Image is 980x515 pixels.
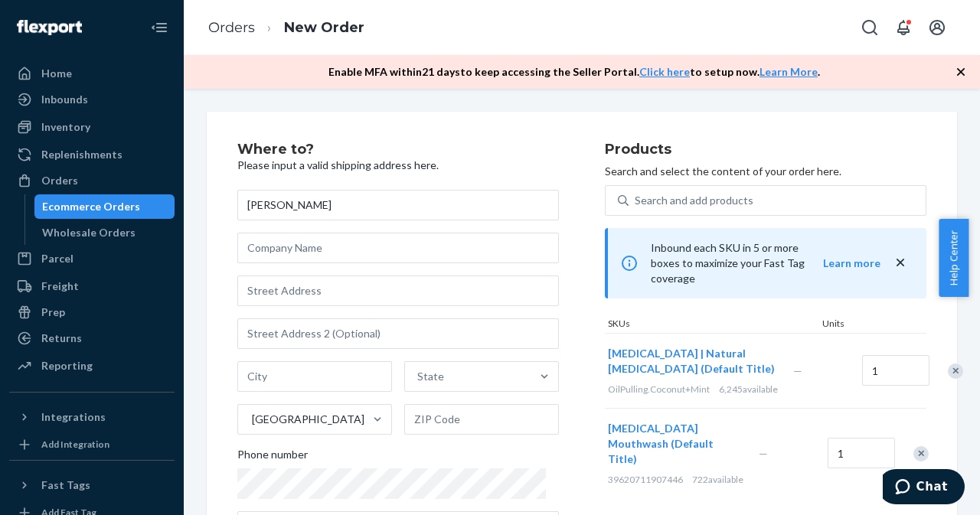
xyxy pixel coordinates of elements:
[41,438,109,451] div: Add Integration
[913,446,929,461] div: Remove Item
[605,317,819,333] div: SKUs
[828,438,895,468] input: Quantity
[9,354,175,378] a: Reporting
[9,142,175,167] a: Replenishments
[635,193,753,208] div: Search and add products
[284,19,364,36] a: New Order
[41,478,90,493] div: Fast Tags
[819,317,888,333] div: Units
[34,194,175,219] a: Ecommerce Orders
[639,65,690,78] a: Click here
[759,447,768,460] span: —
[893,255,908,271] button: close
[17,20,82,35] img: Flexport logo
[939,219,969,297] button: Help Center
[417,369,444,384] div: State
[948,363,963,379] div: Remove Item
[883,469,965,507] iframe: Opens a widget where you can chat to one of our agents
[9,87,175,112] a: Inbounds
[9,435,175,454] a: Add Integration
[41,66,72,81] div: Home
[862,355,929,386] input: Quantity
[9,300,175,324] a: Prep
[608,347,775,375] span: [MEDICAL_DATA] | Natural [MEDICAL_DATA] (Default Title)
[42,225,136,240] div: Wholesale Orders
[208,19,255,36] a: Orders
[41,173,78,188] div: Orders
[9,326,175,350] a: Returns
[719,383,778,395] span: 6,245 available
[237,318,559,349] input: Street Address 2 (Optional)
[237,233,559,263] input: Company Name
[41,251,73,266] div: Parcel
[9,405,175,429] button: Integrations
[9,274,175,298] a: Freight
[237,190,559,220] input: First & Last Name
[605,164,926,179] p: Search and select the content of your order here.
[237,142,559,158] h2: Where to?
[9,115,175,139] a: Inventory
[605,142,926,158] h2: Products
[250,412,252,427] input: [GEOGRAPHIC_DATA]
[237,275,559,306] input: Street Address
[608,346,775,376] button: [MEDICAL_DATA] | Natural [MEDICAL_DATA] (Default Title)
[9,246,175,271] a: Parcel
[34,220,175,245] a: Wholesale Orders
[922,12,952,43] button: Open account menu
[237,158,559,173] p: Please input a valid shipping address here.
[9,473,175,497] button: Fast Tags
[41,92,88,107] div: Inbounds
[41,358,93,373] div: Reporting
[144,12,175,43] button: Close Navigation
[823,256,880,271] button: Learn more
[41,305,65,320] div: Prep
[237,447,308,468] span: Phone number
[41,279,79,294] div: Freight
[252,412,364,427] div: [GEOGRAPHIC_DATA]
[608,383,710,395] span: OilPulling.Coconut+Mint
[328,64,820,80] p: Enable MFA within 21 days to keep accessing the Seller Portal. to setup now. .
[41,147,122,162] div: Replenishments
[605,228,926,298] div: Inbound each SKU in 5 or more boxes to maximize your Fast Tag coverage
[854,12,885,43] button: Open Search Box
[692,474,743,485] span: 722 available
[888,12,919,43] button: Open notifications
[608,421,740,467] button: [MEDICAL_DATA] Mouthwash (Default Title)
[608,474,683,485] span: 39620711907446
[404,404,559,435] input: ZIP Code
[9,168,175,193] a: Orders
[41,409,106,425] div: Integrations
[237,361,392,392] input: City
[42,199,140,214] div: Ecommerce Orders
[41,119,90,135] div: Inventory
[759,65,818,78] a: Learn More
[196,5,377,51] ol: breadcrumbs
[41,331,82,346] div: Returns
[793,364,802,377] span: —
[608,422,714,465] span: [MEDICAL_DATA] Mouthwash (Default Title)
[9,61,175,86] a: Home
